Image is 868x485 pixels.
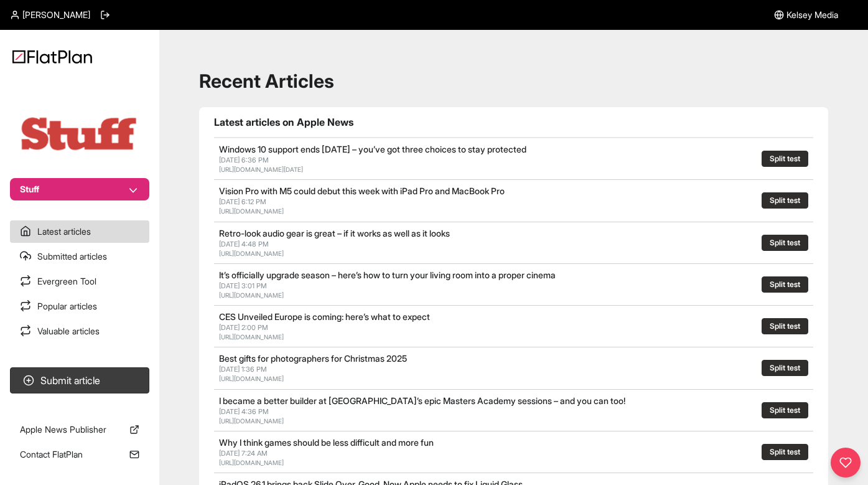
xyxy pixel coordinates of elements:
[219,395,625,406] a: I became a better builder at [GEOGRAPHIC_DATA]’s epic Masters Academy sessions – and you can too!
[219,449,268,458] span: [DATE] 7:24 AM
[762,318,808,334] button: Split test
[219,281,267,290] span: [DATE] 3:01 PM
[219,407,269,416] span: [DATE] 4:36 PM
[219,228,450,238] a: Retro-look audio gear is great – if it works as well as it looks
[219,250,284,257] a: [URL][DOMAIN_NAME]
[219,144,526,154] a: Windows 10 support ends [DATE] – you’ve got three choices to stay protected
[762,235,808,251] button: Split test
[762,151,808,167] button: Split test
[219,291,284,299] a: [URL][DOMAIN_NAME]
[10,418,149,441] a: Apple News Publisher
[219,333,284,341] a: [URL][DOMAIN_NAME]
[219,323,268,332] span: [DATE] 2:00 PM
[762,360,808,376] button: Split test
[17,115,142,153] img: Publication Logo
[762,444,808,460] button: Split test
[10,367,149,393] button: Submit article
[10,9,90,21] a: [PERSON_NAME]
[22,9,90,21] span: [PERSON_NAME]
[199,70,828,92] h1: Recent Articles
[762,402,808,418] button: Split test
[219,459,284,466] a: [URL][DOMAIN_NAME]
[762,192,808,209] button: Split test
[219,417,284,425] a: [URL][DOMAIN_NAME]
[762,276,808,293] button: Split test
[219,207,284,215] a: [URL][DOMAIN_NAME]
[219,197,266,206] span: [DATE] 6:12 PM
[10,270,149,293] a: Evergreen Tool
[10,295,149,318] a: Popular articles
[219,166,303,173] a: [URL][DOMAIN_NAME][DATE]
[219,240,269,248] span: [DATE] 4:48 PM
[786,9,838,21] span: Kelsey Media
[214,115,813,129] h1: Latest articles on Apple News
[219,270,556,280] a: It’s officially upgrade season – here’s how to turn your living room into a proper cinema
[219,375,284,382] a: [URL][DOMAIN_NAME]
[219,353,407,364] a: Best gifts for photographers for Christmas 2025
[219,437,434,448] a: Why I think games should be less difficult and more fun
[219,186,505,196] a: Vision Pro with M5 could debut this week with iPad Pro and MacBook Pro
[10,220,149,243] a: Latest articles
[219,156,269,164] span: [DATE] 6:36 PM
[219,365,267,374] span: [DATE] 1:36 PM
[10,443,149,466] a: Contact FlatPlan
[10,245,149,268] a: Submitted articles
[12,50,92,64] img: Logo
[219,311,430,322] a: CES Unveiled Europe is coming: here’s what to expect
[10,320,149,342] a: Valuable articles
[10,178,149,200] button: Stuff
